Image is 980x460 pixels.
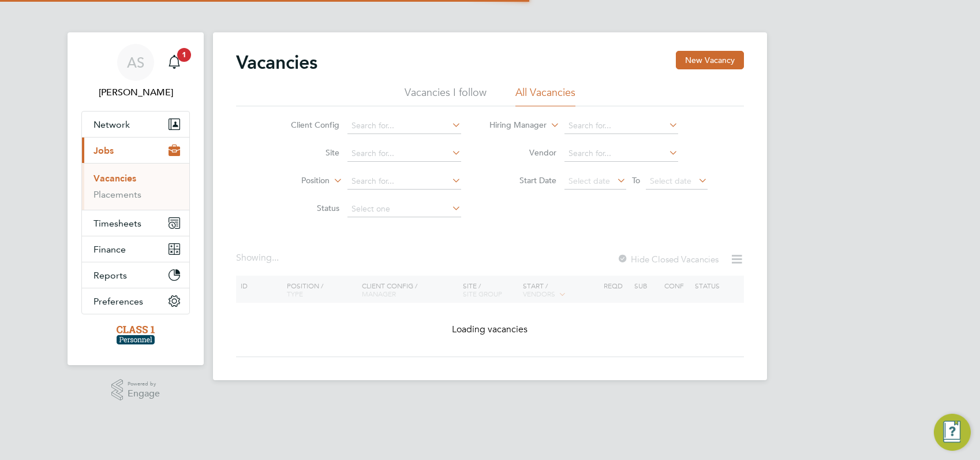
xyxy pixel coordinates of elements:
[564,118,678,134] input: Search for...
[128,389,160,399] span: Engage
[347,146,461,162] input: Search for...
[273,147,339,158] label: Site
[82,210,189,236] button: Timesheets
[82,138,189,163] button: Jobs
[93,270,127,281] span: Reports
[93,244,126,255] span: Finance
[568,176,610,186] span: Select date
[650,176,691,186] span: Select date
[480,120,547,131] label: Hiring Manager
[117,326,155,344] img: class1personnel-logo-retina.png
[93,173,136,184] a: Vacancies
[81,86,190,99] span: Angela Sabaroche
[405,86,487,106] li: Vacancies I follow
[93,296,143,307] span: Preferences
[236,252,281,264] div: Showing
[272,252,279,264] span: ...
[263,175,330,187] label: Position
[93,189,141,200] a: Placements
[128,379,160,389] span: Powered by
[81,326,190,344] a: Go to home page
[515,86,575,106] li: All Vacancies
[93,145,114,156] span: Jobs
[347,201,461,217] input: Select one
[82,163,189,210] div: Jobs
[629,173,644,188] span: To
[490,175,556,186] label: Start Date
[676,51,744,69] button: New Vacancy
[93,119,130,130] span: Network
[93,218,141,229] span: Timesheets
[347,173,461,190] input: Search for...
[163,44,186,81] a: 1
[82,112,189,137] button: Network
[82,288,189,314] button: Preferences
[82,262,189,288] button: Reports
[347,118,461,134] input: Search for...
[564,146,678,162] input: Search for...
[81,44,190,99] a: AS[PERSON_NAME]
[273,120,339,130] label: Client Config
[127,55,144,70] span: AS
[111,379,160,401] a: Powered byEngage
[617,254,719,265] label: Hide Closed Vacancies
[82,236,189,262] button: Finance
[490,147,556,158] label: Vendor
[236,51,317,74] h2: Vacancies
[934,414,971,451] button: Engage Resource Center
[177,48,191,62] span: 1
[68,32,204,365] nav: Main navigation
[273,203,339,213] label: Status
